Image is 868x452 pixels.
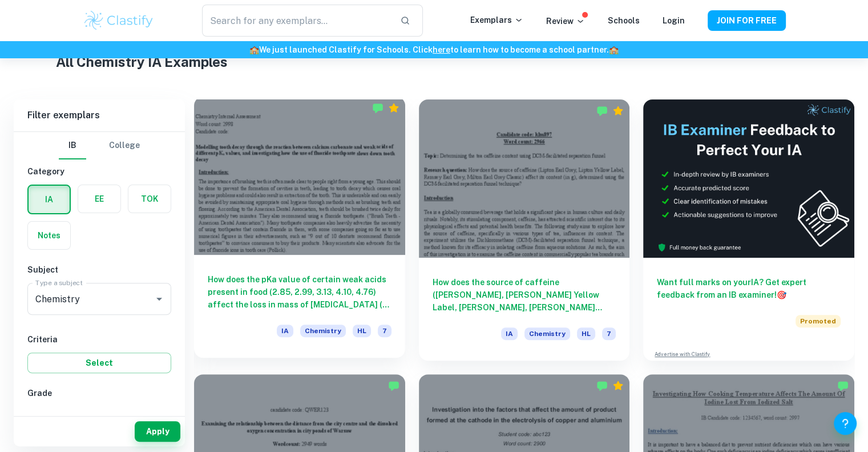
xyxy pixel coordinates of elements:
[602,327,616,340] span: 7
[419,99,630,361] a: How does the source of caffeine ([PERSON_NAME], [PERSON_NAME] Yellow Label, [PERSON_NAME], [PERSO...
[663,16,685,25] a: Login
[59,132,86,159] button: IB
[796,315,841,327] span: Promoted
[27,353,171,373] button: Select
[596,380,608,391] img: Marked
[388,380,399,391] img: Marked
[194,99,405,361] a: How does the pKa value of certain weak acids present in food (2.85, 2.99, 3.13, 4.10, 4.76) affec...
[28,222,70,249] button: Notes
[708,10,786,31] button: JOIN FOR FREE
[612,105,624,117] div: Premium
[202,5,390,37] input: Search for any exemplars...
[14,99,185,131] h6: Filter exemplars
[433,276,616,314] h6: How does the source of caffeine ([PERSON_NAME], [PERSON_NAME] Yellow Label, [PERSON_NAME], [PERSO...
[655,350,710,358] a: Advertise with Clastify
[91,411,96,423] span: 6
[126,411,131,423] span: 5
[27,333,171,346] h6: Criteria
[249,45,259,54] span: 🏫
[643,99,854,361] a: Want full marks on yourIA? Get expert feedback from an IB examiner!PromotedAdvertise with Clastify
[470,14,523,26] p: Exemplars
[35,278,83,287] label: Type a subject
[388,102,399,114] div: Premium
[657,276,841,301] h6: Want full marks on your IA ? Get expert feedback from an IB examiner!
[777,290,786,299] span: 🎯
[378,325,391,337] span: 7
[2,43,866,56] h6: We just launched Clastify for Schools. Click to learn how to become a school partner.
[353,325,371,337] span: HL
[277,325,293,337] span: IA
[59,132,140,159] div: Filter type choice
[524,327,570,340] span: Chemistry
[29,186,70,213] button: IA
[596,105,608,117] img: Marked
[128,185,171,213] button: TOK
[837,380,849,391] img: Marked
[372,102,383,114] img: Marked
[643,99,854,258] img: Thumbnail
[109,132,140,159] button: College
[56,411,62,423] span: 7
[78,185,120,213] button: EE
[27,263,171,276] h6: Subject
[56,51,813,72] h1: All Chemistry IA Examples
[834,412,857,435] button: Help and Feedback
[83,9,155,32] img: Clastify logo
[300,325,346,337] span: Chemistry
[612,380,624,391] div: Premium
[609,45,619,54] span: 🏫
[135,421,180,442] button: Apply
[27,387,171,399] h6: Grade
[151,291,167,307] button: Open
[433,45,450,54] a: here
[27,165,171,178] h6: Category
[608,16,640,25] a: Schools
[546,15,585,27] p: Review
[577,327,595,340] span: HL
[501,327,518,340] span: IA
[208,273,391,311] h6: How does the pKa value of certain weak acids present in food (2.85, 2.99, 3.13, 4.10, 4.76) affec...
